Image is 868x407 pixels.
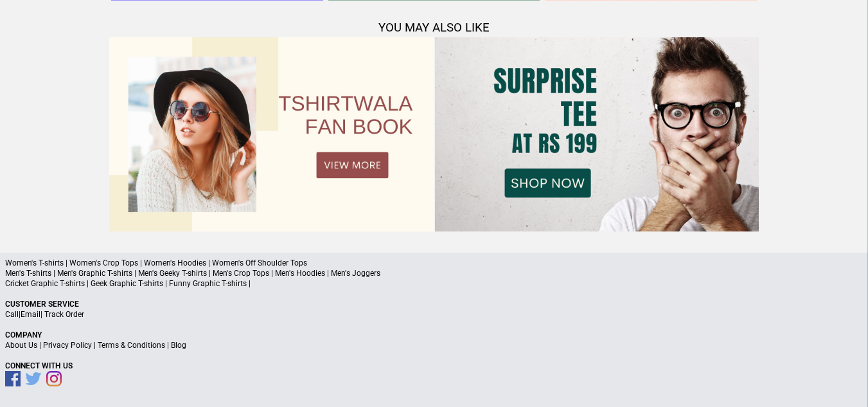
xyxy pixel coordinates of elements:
p: Company [5,330,863,340]
a: About Us [5,341,37,350]
p: | | [5,309,863,320]
p: Women's T-shirts | Women's Crop Tops | Women's Hoodies | Women's Off Shoulder Tops [5,258,863,268]
a: Track Order [44,310,84,319]
p: Connect With Us [5,361,863,371]
a: Terms & Conditions [98,341,165,350]
a: Email [21,310,40,319]
a: Blog [171,341,186,350]
p: Cricket Graphic T-shirts | Geek Graphic T-shirts | Funny Graphic T-shirts | [5,278,863,289]
a: Call [5,310,19,319]
p: | | | [5,340,863,350]
a: Privacy Policy [43,341,92,350]
p: Customer Service [5,299,863,309]
p: Men's T-shirts | Men's Graphic T-shirts | Men's Geeky T-shirts | Men's Crop Tops | Men's Hoodies ... [5,268,863,278]
span: YOU MAY ALSO LIKE [378,21,490,35]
